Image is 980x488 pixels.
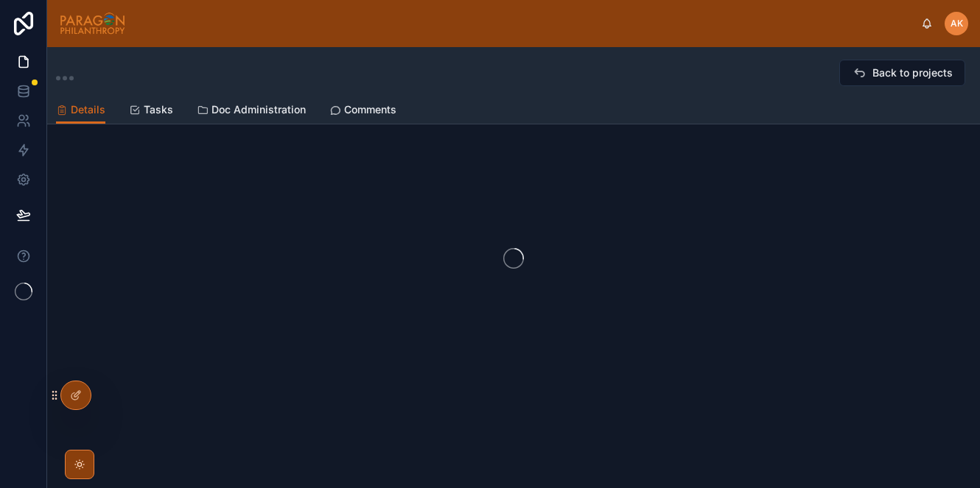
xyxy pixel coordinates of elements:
span: Details [71,102,105,117]
span: AK [951,18,963,29]
div: scrollable content [138,21,921,26]
a: Details [56,96,105,124]
span: Back to projects [872,66,953,80]
a: Doc Administration [197,96,306,126]
span: Comments [344,102,396,117]
span: Doc Administration [211,102,306,117]
button: Back to projects [839,60,965,86]
a: Tasks [129,96,173,126]
a: Comments [329,96,396,126]
span: Tasks [144,102,173,117]
img: App logo [59,12,126,35]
